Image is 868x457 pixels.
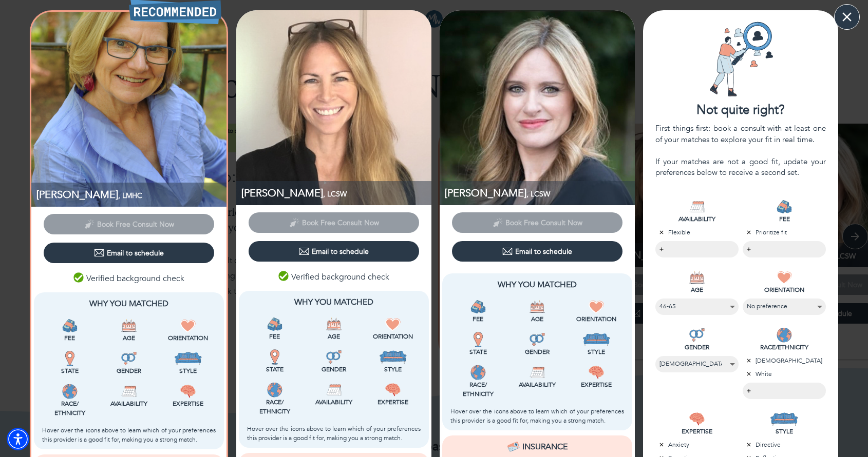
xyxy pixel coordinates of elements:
[452,241,622,262] button: Email to schedule
[180,384,196,399] img: Expertise
[445,186,635,200] p: LCSW
[241,186,431,200] p: LCSW
[530,332,545,347] img: Gender
[73,272,184,285] p: Verified background check
[743,343,826,352] p: RACE/ETHNICITY
[655,440,739,449] p: Anxiety
[121,318,137,333] img: Age
[7,428,29,450] div: Accessibility Menu
[655,343,739,352] p: GENDER
[118,191,142,201] span: , LMHC
[278,271,389,283] p: Verified background check
[42,399,97,418] p: Race/ Ethnicity
[62,318,78,333] img: Fee
[510,347,564,356] p: Gender
[94,248,164,258] div: Email to schedule
[42,297,216,310] p: Why You Matched
[655,214,739,224] p: AVAILABILITY
[323,189,347,199] span: , LCSW
[267,349,282,365] img: State
[42,333,97,343] p: Fee
[470,299,486,314] img: Fee
[249,241,419,262] button: Email to schedule
[470,332,486,347] img: State
[450,380,505,399] p: Race/ Ethnicity
[306,332,361,341] p: Age
[689,270,705,285] img: AGE
[655,285,739,294] p: AGE
[247,365,302,374] p: State
[743,356,826,365] p: [DEMOGRAPHIC_DATA]
[247,424,421,443] p: Hover over the icons above to learn which of your preferences this provider is a good fit for, ma...
[510,380,564,389] p: Availability
[522,441,568,453] p: Insurance
[180,318,196,333] img: Orientation
[267,316,282,332] img: Fee
[161,399,216,408] p: Expertise
[655,228,739,237] p: Flexible
[101,366,156,375] p: Gender
[450,407,624,425] p: Hover over the icons above to learn which of your preferences this provider is a good fit for, ma...
[247,332,302,341] p: Fee
[743,427,826,436] p: STYLE
[326,382,342,398] img: Availability
[161,366,216,375] p: Style
[569,347,624,356] p: Style
[770,411,798,427] img: STYLE
[526,189,550,199] span: , LCSW
[236,10,431,205] img: Jennifer Glass Ryan profile
[777,199,792,214] img: FEE
[530,365,545,380] img: Availability
[440,10,635,205] img: Michelle Nachmani profile
[267,382,282,398] img: Race/<br />Ethnicity
[643,102,838,119] div: Not quite right?
[655,427,739,436] p: EXPERTISE
[689,327,705,343] img: GENDER
[366,332,421,341] p: Orientation
[502,246,572,256] div: Email to schedule
[569,314,624,324] p: Orientation
[589,299,604,314] img: Orientation
[743,214,826,224] p: FEE
[366,365,421,374] p: Style
[121,384,137,399] img: Availability
[777,270,792,285] img: ORIENTATION
[589,365,604,380] img: Expertise
[36,188,227,202] p: LMHC
[450,347,505,356] p: State
[743,440,826,449] p: Directive
[44,243,214,263] button: Email to schedule
[385,382,401,398] img: Expertise
[326,316,342,332] img: Age
[247,349,302,374] div: This provider is licensed to work in your state.
[450,314,505,324] p: Fee
[42,426,216,444] p: Hover over the icons above to learn which of your preferences this provider is a good fit for, ma...
[470,365,486,380] img: Race/<br />Ethnicity
[385,316,401,332] img: Orientation
[655,123,826,178] div: First things first: book a consult with at least one of your matches to explore your fit in real ...
[249,217,419,227] span: This provider has not yet shared their calendar link. Please email the provider to schedule
[366,398,421,407] p: Expertise
[101,399,156,408] p: Availability
[743,369,826,379] p: White
[306,365,361,374] p: Gender
[743,228,826,237] p: Prioritize fit
[121,351,137,366] img: Gender
[689,411,705,427] img: EXPERTISE
[379,349,407,365] img: Style
[247,398,302,416] p: Race/ Ethnicity
[743,285,826,294] p: ORIENTATION
[306,398,361,407] p: Availability
[161,333,216,343] p: Orientation
[702,21,779,97] img: Card icon
[62,384,78,399] img: Race/<br />Ethnicity
[44,218,214,228] span: This provider has not yet shared their calendar link. Please email the provider to schedule
[31,12,227,207] img: Cynthia Luft profile
[530,299,545,314] img: Age
[777,327,792,343] img: RACE/ETHNICITY
[42,366,97,375] p: State
[42,351,97,375] div: This provider is licensed to work in your state.
[174,351,202,366] img: Style
[689,199,705,214] img: AVAILABILITY
[247,296,421,308] p: Why You Matched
